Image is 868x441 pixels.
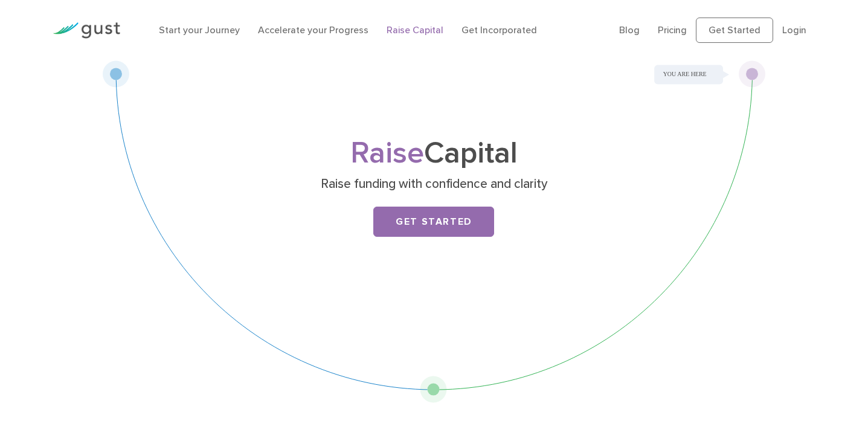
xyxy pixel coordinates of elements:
img: Gust Logo [53,22,120,39]
a: Accelerate your Progress [258,24,368,36]
h1: Capital [195,140,672,167]
a: Get Started [696,18,773,43]
a: Get Started [373,207,494,237]
p: Raise funding with confidence and clarity [200,176,668,193]
a: Raise Capital [387,24,443,36]
a: Login [782,24,806,36]
a: Pricing [658,24,687,36]
a: Start your Journey [159,24,240,36]
a: Get Incorporated [461,24,537,36]
span: Raise [350,135,424,171]
a: Blog [619,24,640,36]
